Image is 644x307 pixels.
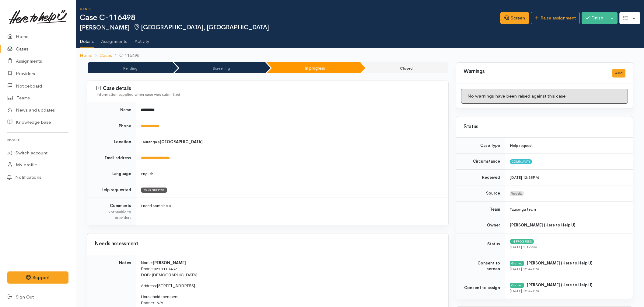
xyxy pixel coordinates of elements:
td: Help requested [87,182,136,198]
button: Finish [582,12,607,24]
span: Tauranga » [141,139,203,144]
td: English [136,166,448,182]
span: FOOD SUPPORT [141,188,167,192]
span: Website [510,191,524,196]
a: Home [80,52,92,59]
td: Consent to assign [456,277,505,299]
h3: Needs assessment [95,241,441,247]
div: Granted [510,261,524,266]
span: [STREET_ADDRESS] [157,283,195,288]
span: DOB: [DEMOGRAPHIC_DATA] [141,273,197,277]
div: Granted [510,283,524,288]
td: Help request [505,138,633,153]
td: Circumstance [456,153,505,170]
button: Support [7,271,68,284]
a: Assignments [101,31,127,48]
div: [DATE] 12:47PM [510,266,625,272]
li: In progress [267,62,360,73]
button: Add [612,69,625,78]
td: Team [456,201,505,217]
td: Language [87,166,136,182]
h3: Case details [96,85,441,91]
nav: breadcrumb [76,48,644,63]
b: [GEOGRAPHIC_DATA] [160,139,203,144]
time: [DATE] 12:38PM [510,175,539,180]
h3: Status [464,124,625,130]
td: Location [87,134,136,150]
b: [PERSON_NAME] (Here to Help U) [510,222,575,228]
a: 021 111 1437 [154,266,177,271]
td: Status [456,233,505,255]
span: Community [510,159,532,164]
td: Consent to screen [456,255,505,277]
span: Phone: [141,267,154,271]
span: Name: [141,260,153,265]
li: Pending [88,62,173,73]
a: Raise assignment [531,12,580,24]
td: Received [456,169,505,185]
span: In progress [510,239,534,244]
td: I need some help [136,198,448,226]
td: Comments [87,198,136,226]
a: Activity [135,31,149,48]
li: Screening [174,62,265,73]
b: [PERSON_NAME] (Here to Help U) [527,282,592,288]
h1: Case C-116498 [80,13,500,22]
div: Not visible to providers [95,209,131,221]
td: Email address [87,150,136,166]
span: [PERSON_NAME] [153,260,186,265]
span: Tauranga team [510,207,536,212]
td: Name [87,102,136,118]
a: Details [80,31,94,48]
h3: Warnings [464,69,605,74]
h2: [PERSON_NAME] [80,24,500,31]
div: No warnings have been raised against this case [461,89,628,104]
td: Phone [87,118,136,134]
span: [GEOGRAPHIC_DATA], [GEOGRAPHIC_DATA] [133,23,269,31]
h6: Profile [7,136,68,144]
span: Address: [141,284,157,288]
li: C-116498 [112,52,139,59]
td: Owner [456,217,505,233]
td: Case Type [456,138,505,153]
b: [PERSON_NAME] (Here to Help U) [527,260,592,266]
li: Closed [362,62,448,73]
div: [DATE] 1:19PM [510,244,625,250]
div: Information supplied when case was submitted [96,91,441,98]
a: Screen [500,12,529,24]
div: [DATE] 12:47PM [510,288,625,294]
h6: Cases [80,7,500,11]
a: Cases [100,52,112,59]
td: Source [456,185,505,202]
